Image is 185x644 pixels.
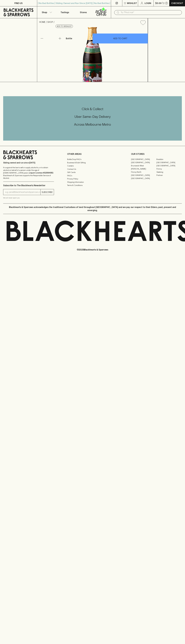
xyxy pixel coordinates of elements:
[156,174,182,177] a: Prahran
[67,184,118,187] a: Terms & Conditions
[3,184,54,187] p: Subscribe to The Blackhearts Newsletter
[14,2,23,5] p: FIND US
[42,191,53,194] p: SUBSCRIBE
[67,164,118,167] a: Careers
[3,166,54,179] p: It is against the law to sell or supply alcohol to, or to obtain alcohol on behalf of a person un...
[166,2,167,4] p: 0
[171,2,183,5] p: Checkout
[131,170,156,174] a: Fitzroy North
[156,158,182,161] a: Braddon
[131,161,156,164] a: [GEOGRAPHIC_DATA]
[131,174,156,177] a: [GEOGRAPHIC_DATA]
[5,190,40,194] input: e.g. jane@blackheartsandsparrows.com.au
[67,158,118,161] a: Bottle Drop FAQ's
[67,171,118,174] a: Gift Cards
[67,174,118,177] a: FAQ's
[156,170,182,174] a: Geelong
[65,36,92,41] div: Bottle
[155,2,162,5] p: $0.00
[61,11,69,14] p: Tastings
[131,167,156,170] a: [PERSON_NAME]
[127,2,137,5] p: Wishlist
[131,158,156,161] a: [GEOGRAPHIC_DATA]
[131,177,156,180] a: [GEOGRAPHIC_DATA]
[3,114,182,119] h5: Uber Same-Day Delivery
[156,167,182,170] a: Fitzroy
[37,6,56,18] button: Shop
[42,11,47,14] p: Shop
[56,6,74,18] a: Tastings
[139,19,147,26] button: Add to wishlist
[74,6,93,18] a: Stores
[145,2,151,5] p: Login
[3,107,182,111] h5: Click & Collect
[67,180,118,184] a: Shipping Information
[47,21,53,23] a: SHOP
[131,164,156,167] a: Brunswick West
[67,152,118,156] p: OTHER AREAS
[156,164,182,167] a: [GEOGRAPHIC_DATA]
[67,161,118,164] a: Business & Bulk Gifting
[67,177,118,180] a: Privacy Policy
[156,161,182,164] a: [GEOGRAPHIC_DATA]
[93,34,148,43] button: ADD TO CART
[41,189,54,195] button: SUBSCRIBE
[121,10,180,15] input: Try "Pinot noir"
[3,197,54,199] p: We will never spam you
[29,172,53,174] strong: Liquor License #32064953
[37,27,148,82] img: 23429.png
[3,161,54,164] p: Sibling owned and run since [DATE]
[66,37,72,40] p: Bottle
[113,37,127,40] p: ADD TO CART
[131,152,182,156] p: OUR STORES
[3,96,182,141] div: Call to action block
[5,206,180,212] p: Blackhearts & Sparrows acknowledges the traditional Custodians of land throughout [GEOGRAPHIC_DAT...
[67,167,118,171] a: Contact Us
[80,11,87,14] p: Stores
[39,21,45,23] a: HOME
[3,122,182,127] h5: Across Melbourne Metro
[56,25,73,28] button: Add to wishlist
